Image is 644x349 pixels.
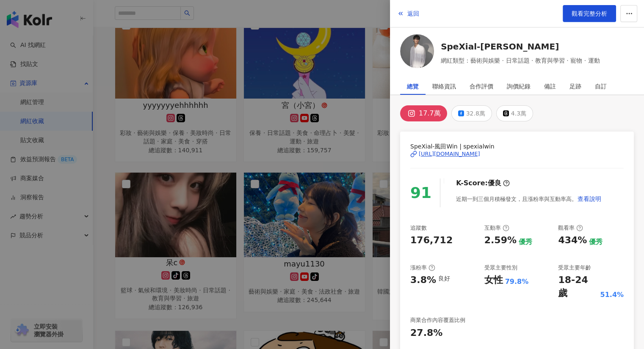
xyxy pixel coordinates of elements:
[410,150,624,158] a: [URL][DOMAIN_NAME]
[419,150,480,158] div: [URL][DOMAIN_NAME]
[456,179,510,188] div: K-Score :
[600,290,624,300] div: 51.4%
[410,234,453,247] div: 176,712
[410,224,427,232] div: 追蹤數
[563,5,616,22] a: 觀看完整分析
[432,78,456,95] div: 聯絡資訊
[410,316,465,324] div: 商業合作內容覆蓋比例
[572,10,607,17] span: 觀看完整分析
[410,264,435,272] div: 漲粉率
[410,181,431,205] div: 91
[544,78,556,95] div: 備註
[484,234,517,247] div: 2.59%
[484,224,509,232] div: 互動率
[400,34,434,71] a: KOL Avatar
[484,264,517,272] div: 受眾主要性別
[507,78,531,95] div: 詢價紀錄
[410,142,624,151] span: SpeXial-風田Win | spexialwin
[519,237,532,247] div: 優秀
[407,10,419,17] span: 返回
[441,41,600,52] a: SpeXial-[PERSON_NAME]
[410,274,436,287] div: 3.8%
[466,107,485,119] div: 32.8萬
[484,274,503,287] div: 女性
[407,78,419,95] div: 總覽
[569,78,581,95] div: 足跡
[470,78,493,95] div: 合作評價
[558,224,583,232] div: 觀看率
[488,179,501,188] div: 優良
[441,56,600,65] span: 網紅類型：藝術與娛樂 · 日常話題 · 教育與學習 · 寵物 · 運動
[589,237,603,247] div: 優秀
[505,277,529,286] div: 79.8%
[410,327,442,340] div: 27.8%
[438,274,450,283] div: 良好
[558,274,598,300] div: 18-24 歲
[419,107,441,119] div: 17.7萬
[400,34,434,68] img: KOL Avatar
[397,5,420,22] button: 返回
[511,107,526,119] div: 4.3萬
[451,105,492,121] button: 32.8萬
[577,190,602,207] button: 查看說明
[400,105,447,121] button: 17.7萬
[558,234,587,247] div: 434%
[496,105,533,121] button: 4.3萬
[595,78,607,95] div: 自訂
[578,195,601,202] span: 查看說明
[456,190,602,207] div: 近期一到三個月積極發文，且漲粉率與互動率高。
[558,264,591,272] div: 受眾主要年齡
